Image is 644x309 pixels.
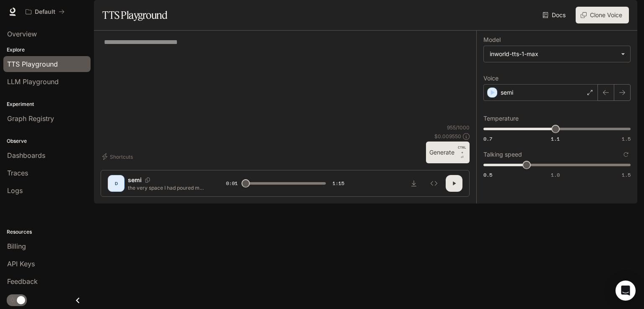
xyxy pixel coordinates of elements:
[483,171,492,178] span: 0.5
[458,145,466,155] p: CTRL +
[551,171,560,178] span: 1.0
[458,145,466,160] p: ⏎
[484,46,630,62] div: inworld-tts-1-max
[551,135,560,142] span: 1.1
[576,7,629,23] button: Clone Voice
[426,175,442,192] button: Inspect
[22,3,68,20] button: All workspaces
[483,75,499,81] p: Voice
[501,88,513,97] p: semi
[128,176,142,184] p: semi
[405,175,422,192] button: Download audio
[622,171,631,178] span: 1.5
[128,184,206,191] p: the very space I had poured my soul into for decades, felt like they were closing in on me. I cou...
[615,281,636,301] div: Open Intercom Messenger
[483,152,522,157] p: Talking speed
[490,50,617,58] div: inworld-tts-1-max
[332,179,344,188] span: 1:15
[483,116,519,121] p: Temperature
[483,135,492,142] span: 0.7
[621,150,631,159] button: Reset to default
[483,37,501,43] p: Model
[101,150,136,163] button: Shortcuts
[109,177,123,190] div: D
[102,7,167,23] h1: TTS Playground
[35,8,55,15] p: Default
[426,142,470,163] button: GenerateCTRL +⏎
[142,178,153,183] button: Copy Voice ID
[541,7,569,23] a: Docs
[226,179,238,188] span: 0:01
[622,135,631,142] span: 1.5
